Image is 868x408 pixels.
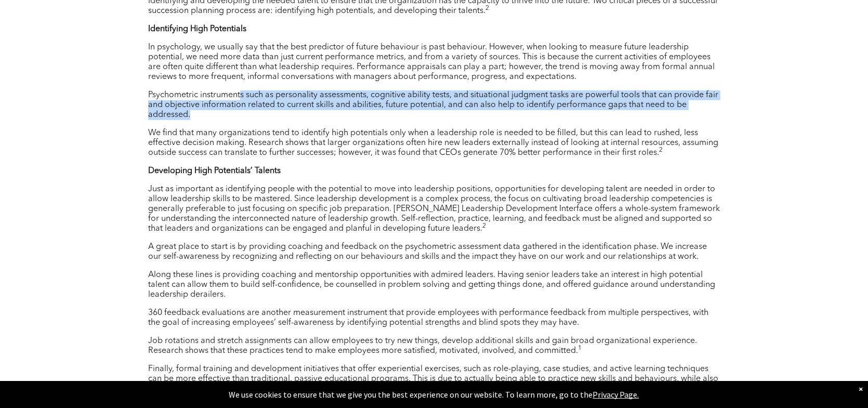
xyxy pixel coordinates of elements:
[148,308,720,328] p: 360 feedback evaluations are another measurement instrument that provide employees with performan...
[148,364,720,394] p: Finally, formal training and development initiatives that offer experiential exercises, such as r...
[859,384,863,394] div: Dismiss notification
[148,90,720,120] p: Psychometric instruments such as personality assessments, cognitive ability tests, and situationa...
[148,242,720,262] p: A great place to start is by providing coaching and feedback on the psychometric assessment data ...
[485,5,489,11] sup: 2
[659,147,663,153] sup: 2
[578,345,582,351] sup: 1
[148,25,246,33] b: Identifying High Potentials
[148,167,281,175] b: Developing High Potentials’ Talents
[148,43,720,82] p: In psychology, we usually say that the best predictor of future behaviour is past behaviour. Howe...
[148,270,720,300] p: Along these lines is providing coaching and mentorship opportunities with admired leaders. Having...
[593,389,639,400] a: Privacy Page.
[482,223,486,229] sup: 2
[148,185,720,234] p: Just as important as identifying people with the potential to move into leadership positions, opp...
[148,336,720,356] p: Job rotations and stretch assignments can allow employees to try new things, develop additional s...
[148,128,720,158] p: We find that many organizations tend to identify high potentials only when a leadership role is n...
